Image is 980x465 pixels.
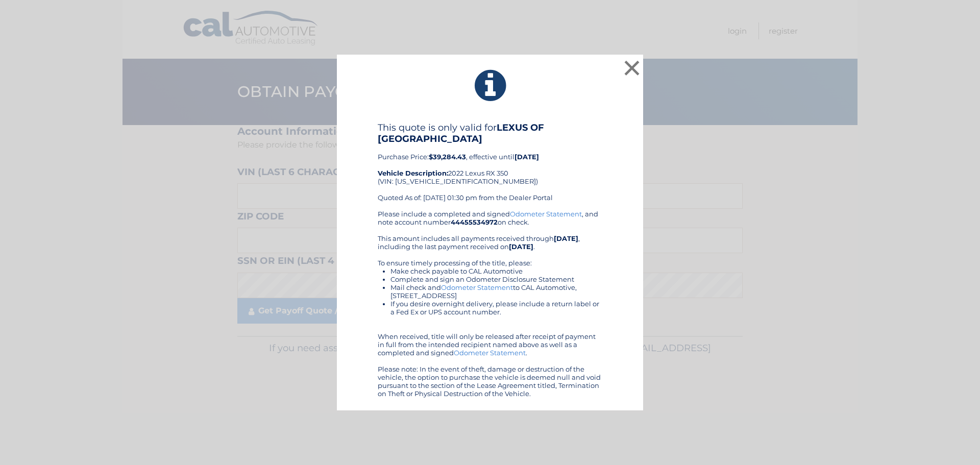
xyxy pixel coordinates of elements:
div: Purchase Price: , effective until 2022 Lexus RX 350 (VIN: [US_VEHICLE_IDENTIFICATION_NUMBER]) Quo... [378,122,602,210]
button: × [622,58,642,78]
div: Please include a completed and signed , and note account number on check. This amount includes al... [378,210,602,398]
b: $39,284.43 [429,153,466,161]
b: [DATE] [514,153,539,161]
li: If you desire overnight delivery, please include a return label or a Fed Ex or UPS account number. [390,300,602,316]
a: Odometer Statement [454,349,526,357]
li: Make check payable to CAL Automotive [390,267,602,275]
strong: Vehicle Description: [378,169,448,177]
li: Complete and sign an Odometer Disclosure Statement [390,275,602,283]
a: Odometer Statement [510,210,582,218]
h4: This quote is only valid for [378,122,602,144]
li: Mail check and to CAL Automotive, [STREET_ADDRESS] [390,283,602,300]
a: Odometer Statement [441,283,513,291]
b: 44455534972 [451,218,498,226]
b: [DATE] [554,234,578,242]
b: [DATE] [509,242,533,251]
b: LEXUS OF [GEOGRAPHIC_DATA] [378,122,544,144]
